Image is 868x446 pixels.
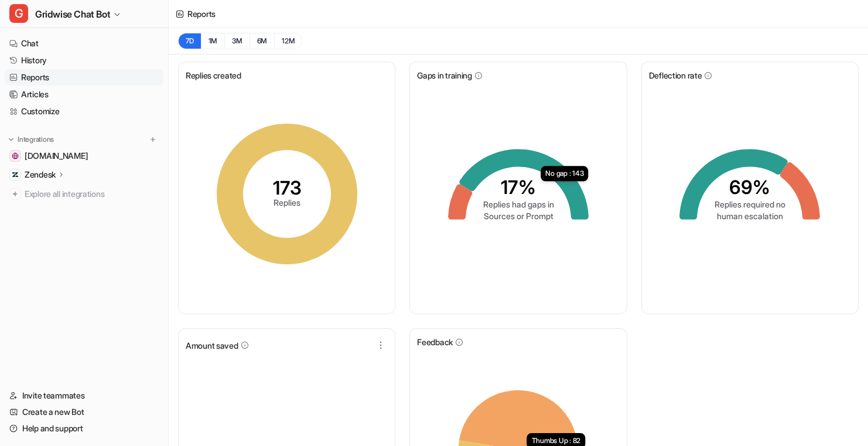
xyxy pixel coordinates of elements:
[7,135,15,144] img: expand menu
[186,339,238,352] span: Amount saved
[201,33,225,49] button: 1M
[5,404,163,420] a: Create a new Bot
[5,103,163,120] a: Customize
[483,211,553,221] tspan: Sources or Prompt
[149,135,157,144] img: menu_add.svg
[717,211,783,221] tspan: human escalation
[5,420,163,437] a: Help and support
[501,176,536,199] tspan: 17%
[9,4,28,23] span: G
[5,387,163,404] a: Invite teammates
[5,186,163,202] a: Explore all integrations
[178,33,201,49] button: 7D
[715,199,785,209] tspan: Replies required no
[224,33,250,49] button: 3M
[5,148,163,164] a: gridwise.io[DOMAIN_NAME]
[12,152,19,159] img: gridwise.io
[483,199,553,209] tspan: Replies had gaps in
[729,176,770,199] tspan: 69%
[187,8,216,20] div: Reports
[5,86,163,103] a: Articles
[274,33,302,49] button: 12M
[186,69,241,81] span: Replies created
[25,150,88,162] span: [DOMAIN_NAME]
[9,188,21,200] img: explore all integrations
[5,35,163,52] a: Chat
[274,198,300,207] tspan: Replies
[5,69,163,86] a: Reports
[25,185,159,203] span: Explore all integrations
[5,134,57,145] button: Integrations
[25,169,56,181] p: Zendesk
[417,69,472,81] span: Gaps in training
[272,176,301,199] tspan: 173
[12,171,19,178] img: Zendesk
[649,69,702,81] span: Deflection rate
[5,52,163,69] a: History
[18,135,54,144] p: Integrations
[417,336,453,348] span: Feedback
[250,33,275,49] button: 6M
[35,6,110,22] span: Gridwise Chat Bot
